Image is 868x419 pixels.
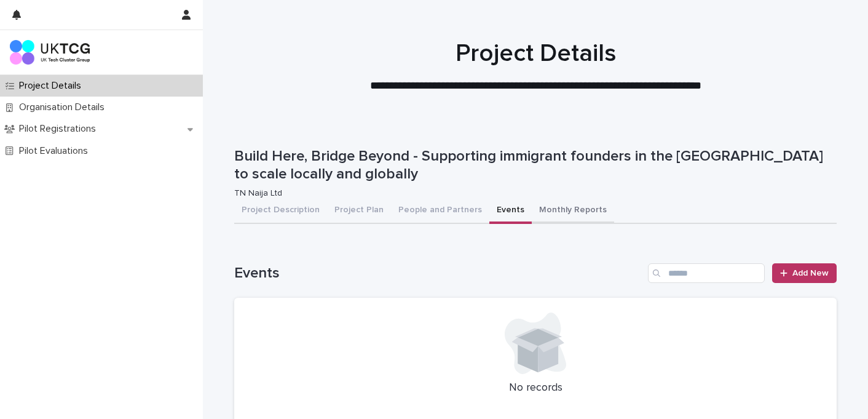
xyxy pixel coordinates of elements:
[489,198,532,224] button: Events
[772,263,837,283] a: Add New
[234,39,837,68] h1: Project Details
[391,198,489,224] button: People and Partners
[14,145,98,157] p: Pilot Evaluations
[234,148,832,183] p: Build Here, Bridge Beyond - Supporting immigrant founders in the [GEOGRAPHIC_DATA] to scale local...
[234,198,327,224] button: Project Description
[14,80,91,92] p: Project Details
[234,188,827,199] p: TN Naija Ltd
[327,198,391,224] button: Project Plan
[14,102,114,113] p: Organisation Details
[10,40,90,65] img: 2xblf3AaSCoQZMnIOkXG
[249,381,822,395] p: No records
[792,269,829,277] span: Add New
[648,263,765,283] input: Search
[532,198,614,224] button: Monthly Reports
[234,265,643,282] h1: Events
[14,123,106,135] p: Pilot Registrations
